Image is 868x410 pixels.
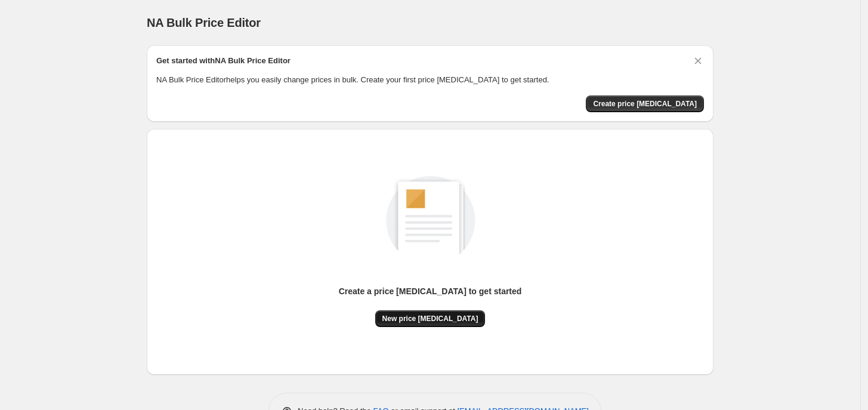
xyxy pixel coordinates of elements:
[593,99,697,109] span: Create price [MEDICAL_DATA]
[156,74,704,86] p: NA Bulk Price Editor helps you easily change prices in bulk. Create your first price [MEDICAL_DAT...
[382,314,478,323] span: New price [MEDICAL_DATA]
[586,95,704,112] button: Create price change job
[339,285,522,297] p: Create a price [MEDICAL_DATA] to get started
[692,55,704,67] button: Dismiss card
[147,16,261,29] span: NA Bulk Price Editor
[375,310,486,327] button: New price [MEDICAL_DATA]
[156,55,291,67] h2: Get started with NA Bulk Price Editor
